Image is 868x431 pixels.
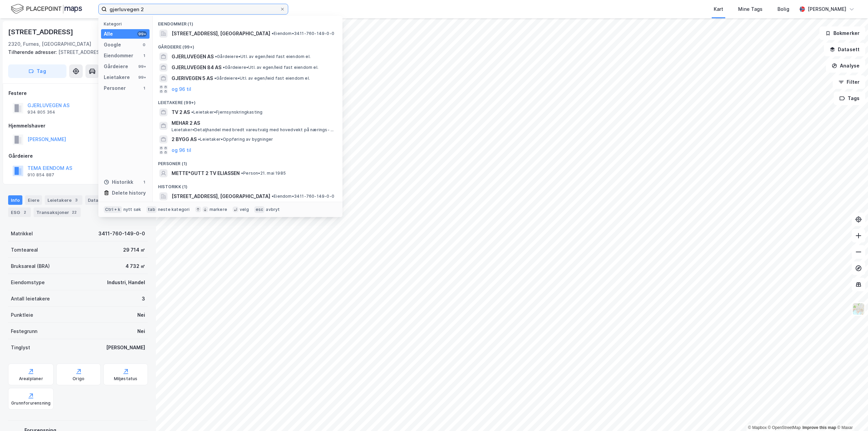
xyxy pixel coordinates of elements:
[172,85,191,93] button: og 96 til
[125,262,145,270] div: 4 732 ㎡
[172,30,270,38] span: [STREET_ADDRESS], [GEOGRAPHIC_DATA]
[71,209,78,216] div: 22
[73,376,84,381] div: Origo
[34,208,81,217] div: Transaksjoner
[172,135,197,143] span: 2 BYGG AS
[137,311,145,319] div: Nei
[748,425,767,430] a: Mapbox
[223,65,318,70] span: Gårdeiere • Utl. av egen/leid fast eiendom el.
[8,122,147,130] div: Hjemmelshaver
[104,21,150,26] div: Kategori
[11,311,33,319] div: Punktleie
[172,169,240,177] span: METTE*GUTT 2 TV ELIASSEN
[834,92,865,105] button: Tags
[215,54,311,59] span: Gårdeiere • Utl. av egen/leid fast eiendom el.
[11,327,37,335] div: Festegrunn
[272,31,274,36] span: •
[27,110,55,115] div: 934 805 364
[172,146,191,154] button: og 96 til
[172,192,270,200] span: [STREET_ADDRESS], [GEOGRAPHIC_DATA]
[104,52,133,60] div: Eiendommer
[73,197,80,203] div: 3
[8,64,66,78] button: Tag
[272,194,334,199] span: Eiendom • 3411-760-149-0-0
[11,344,30,352] div: Tinglyst
[104,62,128,71] div: Gårdeiere
[808,5,846,13] div: [PERSON_NAME]
[104,84,126,92] div: Personer
[104,73,130,81] div: Leietakere
[153,95,342,107] div: Leietakere (99+)
[11,246,38,254] div: Tomteareal
[141,53,147,58] div: 1
[107,4,280,14] input: Søk på adresse, matrikkel, gårdeiere, leietakere eller personer
[826,59,865,73] button: Analyse
[104,41,121,49] div: Google
[153,39,342,51] div: Gårdeiere (99+)
[112,189,146,197] div: Delete history
[104,30,113,38] div: Alle
[27,172,54,178] div: 910 854 887
[266,207,280,212] div: avbryt
[11,3,82,15] img: logo.f888ab2527a4732fd821a326f86c7f29.svg
[803,425,836,430] a: Improve this map
[137,327,145,335] div: Nei
[191,110,262,115] span: Leietaker • Fjernsynskringkasting
[123,207,141,212] div: nytt søk
[272,31,334,36] span: Eiendom • 3411-760-149-0-0
[104,178,133,186] div: Historikk
[223,65,225,70] span: •
[834,398,868,431] div: Chat Widget
[198,137,200,142] span: •
[8,89,147,97] div: Festere
[142,295,145,303] div: 3
[272,194,274,199] span: •
[85,195,119,205] div: Datasett
[141,85,147,91] div: 1
[768,425,801,430] a: OpenStreetMap
[852,302,865,315] img: Z
[21,209,28,216] div: 2
[8,195,22,205] div: Info
[104,206,122,213] div: Ctrl + k
[8,208,31,217] div: ESG
[25,195,42,205] div: Eiere
[98,230,145,238] div: 3411-760-149-0-0
[824,43,865,56] button: Datasett
[8,26,75,37] div: [STREET_ADDRESS]
[11,400,51,406] div: Grunnforurensning
[172,119,334,127] span: MEHAR 2 AS
[172,108,190,116] span: TV 2 AS
[214,76,216,81] span: •
[714,5,723,13] div: Kart
[153,16,342,28] div: Eiendommer (1)
[8,152,147,160] div: Gårdeiere
[738,5,763,13] div: Mine Tags
[114,376,138,381] div: Miljøstatus
[137,31,147,37] div: 99+
[777,5,789,13] div: Bolig
[172,63,221,72] span: GJERLUVEGEN 84 AS
[240,207,249,212] div: velg
[137,64,147,69] div: 99+
[11,295,50,303] div: Antall leietakere
[158,207,190,212] div: neste kategori
[11,278,45,287] div: Eiendomstype
[198,137,273,142] span: Leietaker • Oppføring av bygninger
[8,40,91,48] div: 2320, Furnes, [GEOGRAPHIC_DATA]
[172,74,213,82] span: GJERIVEGEN 5 AS
[8,48,142,56] div: [STREET_ADDRESS]
[146,206,157,213] div: tab
[153,156,342,168] div: Personer (1)
[11,230,33,238] div: Matrikkel
[833,75,865,89] button: Filter
[172,53,214,61] span: GJERLUVEGEN AS
[254,206,265,213] div: esc
[8,49,58,55] span: Tilhørende adresser:
[123,246,145,254] div: 29 714 ㎡
[214,76,310,81] span: Gårdeiere • Utl. av egen/leid fast eiendom el.
[141,179,147,185] div: 1
[19,376,43,381] div: Arealplaner
[172,127,336,133] span: Leietaker • Detaljhandel med bredt vareutvalg med hovedvekt på nærings- og nytelsesmidler
[241,171,243,176] span: •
